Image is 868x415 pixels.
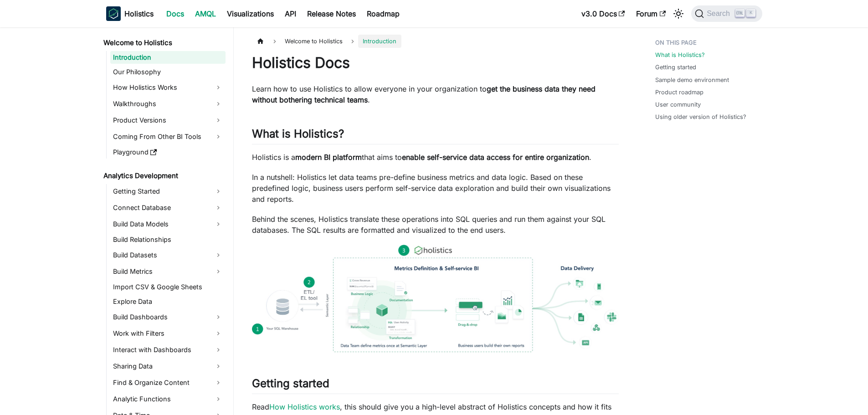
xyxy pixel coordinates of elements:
a: Playground [110,146,226,159]
a: How Holistics works [269,402,340,411]
img: Holistics [106,6,121,21]
a: Find & Organize Content [110,375,226,390]
a: Product roadmap [655,88,704,97]
a: Explore Data [110,295,226,308]
button: Switch between dark and light mode (currently light mode) [671,6,686,21]
a: Import CSV & Google Sheets [110,281,226,293]
a: Home page [252,35,269,48]
a: Product Versions [110,113,226,128]
a: Release Notes [302,6,361,21]
nav: Docs sidebar [97,27,234,415]
a: Sharing Data [110,359,226,374]
a: Introduction [110,51,226,64]
a: HolisticsHolistics [106,6,154,21]
a: Walkthroughs [110,97,226,111]
a: Forum [631,6,671,21]
h2: What is Holistics? [252,127,619,144]
a: Build Relationships [110,233,226,246]
p: Behind the scenes, Holistics translate these operations into SQL queries and run them against you... [252,214,619,236]
span: Welcome to Holistics [280,35,347,48]
p: Holistics is a that aims to . [252,152,619,163]
a: v3.0 Docs [576,6,631,21]
a: What is Holistics? [655,51,705,59]
a: Getting Started [110,184,226,199]
a: Build Metrics [110,264,226,279]
a: Our Philosophy [110,66,226,78]
a: Coming From Other BI Tools [110,129,226,144]
a: How Holistics Works [110,80,226,95]
img: How Holistics fits in your Data Stack [252,245,619,352]
span: Search [704,10,735,18]
kbd: K [746,9,755,17]
a: AMQL [190,6,221,21]
nav: Breadcrumbs [252,35,619,48]
a: Work with Filters [110,326,226,341]
strong: modern BI platform [295,153,362,162]
a: Sample demo environment [655,76,729,84]
h1: Holistics Docs [252,54,619,72]
a: Interact with Dashboards [110,343,226,357]
a: Build Data Models [110,217,226,231]
a: API [279,6,302,21]
a: Connect Database [110,200,226,215]
a: Build Dashboards [110,310,226,324]
a: Build Datasets [110,248,226,262]
p: In a nutshell: Holistics let data teams pre-define business metrics and data logic. Based on thes... [252,172,619,205]
b: Holistics [124,8,154,19]
a: User community [655,100,701,109]
strong: enable self-service data access for entire organization [402,153,589,162]
a: Roadmap [361,6,405,21]
a: Using older version of Holistics? [655,113,746,121]
a: Getting started [655,63,696,72]
a: Analytics Development [101,169,226,182]
a: Analytic Functions [110,392,226,406]
button: Search (Ctrl+K) [691,5,762,22]
p: Learn how to use Holistics to allow everyone in your organization to . [252,83,619,105]
span: Introduction [358,35,401,48]
a: Docs [161,6,190,21]
a: Welcome to Holistics [101,36,226,49]
a: Visualizations [221,6,279,21]
h2: Getting started [252,377,619,394]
